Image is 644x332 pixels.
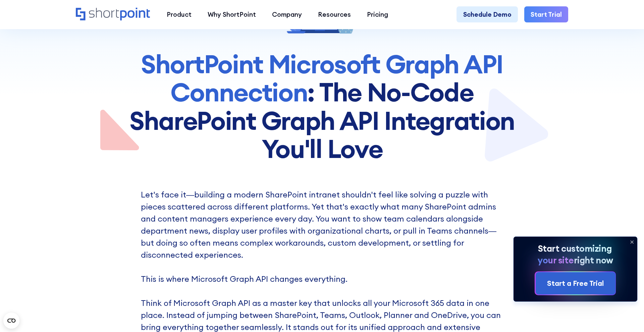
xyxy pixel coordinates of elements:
a: Start Trial [524,6,568,22]
a: Home [76,8,151,22]
a: Company [264,6,310,22]
iframe: Chat Widget [610,300,644,332]
a: Why ShortPoint [200,6,264,22]
button: Open CMP widget [3,313,19,329]
div: Pricing [367,10,388,19]
div: Why ShortPoint [208,10,256,19]
div: Start a Free Trial [547,278,604,289]
h1: : The No-Code SharePoint Graph API Integration You'll Love [129,50,515,163]
span: ShortPoint Microsoft Graph API Connection [141,48,503,108]
div: Company [272,10,302,19]
div: Resources [318,10,351,19]
a: Product [159,6,200,22]
div: Product [167,10,192,19]
a: Resources [310,6,359,22]
a: Start a Free Trial [535,272,615,295]
a: Pricing [359,6,396,22]
a: Schedule Demo [457,6,518,22]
